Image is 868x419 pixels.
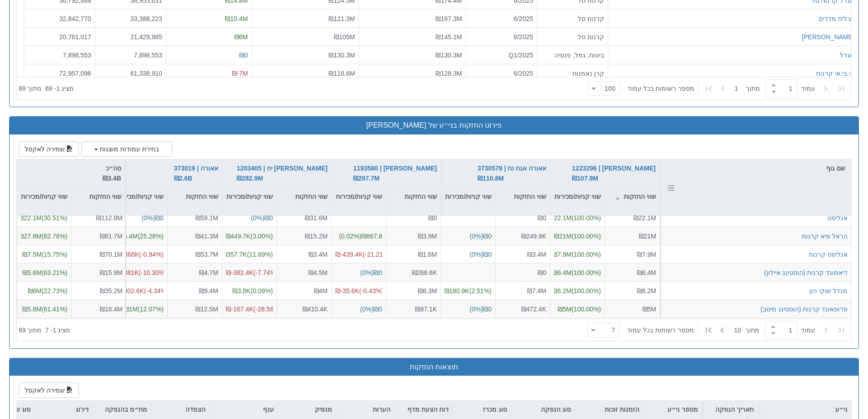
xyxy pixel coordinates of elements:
div: 6/2025 [470,69,533,78]
div: סוג הנפקה [511,401,575,418]
span: ( 100.00 %) [552,287,601,295]
button: [PERSON_NAME] [802,32,854,41]
button: אנליסט [827,213,847,222]
span: ‏מספר רשומות בכל עמוד [627,326,694,335]
div: 100 [605,84,619,93]
div: הצמדה [151,401,209,418]
span: ₪1M [124,305,138,313]
span: ( 0 %) [470,233,492,240]
div: קרנות סל [541,32,604,41]
div: 72,957,096 [28,69,91,78]
span: ₪167.3M [436,15,462,22]
span: ₪3.8K [232,287,251,295]
span: ( -10.30 %) [117,268,164,277]
span: ₪0 [483,233,492,240]
div: שווי החזקות [277,188,331,205]
span: ₪5M [558,305,571,313]
button: פרופאונד קרנות (הוסטינג מיטב) [760,305,847,314]
button: אאורה | 373019 ₪2.6B [174,163,218,184]
span: ( 2.51 %) [444,287,492,295]
span: ( 0 %) [251,214,273,222]
span: ‏עמוד [801,326,815,335]
div: הזמנות זוכות [575,401,643,418]
div: ‏מציג 1 - 69 ‏ מתוך 69 [19,78,74,98]
span: ( -21.21 %) [335,250,382,259]
div: סוג מכרז [453,401,511,418]
span: ₪130.3M [329,52,355,59]
span: ₪-368K [117,251,139,258]
span: ₪2.6B [174,175,193,182]
button: בחירת עמודות מוצגות [81,141,172,157]
span: ₪12.5M [195,305,218,313]
span: ₪7.9M [637,251,656,258]
span: ₪357.7K [222,251,247,258]
span: ₪145.1M [436,33,462,41]
span: ₪105M [334,33,355,41]
div: מספר ני״ע [643,401,702,418]
div: מנפיק [278,401,336,418]
span: ₪3.9M [418,233,437,240]
span: ₪0 [538,269,546,276]
div: דיאמונד קרנות (הוסטינג איילון) [764,268,847,277]
div: ‏ מתוך [585,78,849,98]
span: ( 0 %) [360,269,382,276]
span: ₪9.4M [199,287,218,295]
span: ₪81.7M [100,233,123,240]
span: ₪6M [234,33,248,41]
span: ₪7.9M [552,251,571,258]
span: ₪180.9K [444,287,469,295]
div: 6/2025 [470,32,533,41]
span: ‏עמוד [801,84,815,93]
span: ₪35.2M [100,287,123,295]
span: ₪449.7K [226,233,251,240]
div: ני״ע [760,401,851,418]
span: ₪4.5M [308,269,328,276]
button: הראל פיא קרנות [802,232,847,241]
div: שם גוף [661,160,851,177]
div: קרן נאמנות [541,69,604,78]
span: ₪41.3M [195,233,218,240]
span: ₪-439.4K [335,251,363,258]
span: ( -0.43 %) [335,286,382,295]
span: ₪8.3M [418,287,437,295]
span: ₪27.8M [19,233,41,240]
div: ענף [210,401,277,418]
div: 6/2025 [470,14,533,23]
div: ‏ מתוך [584,320,849,340]
span: ₪667.8 [361,233,382,240]
span: ( 100.00 %) [549,214,601,222]
span: ₪282.9M [236,175,263,182]
div: שווי החזקות [168,188,222,205]
div: 20,761,017 [28,32,91,41]
span: ₪0 [538,214,546,222]
span: ₪472.4K [521,305,546,313]
span: ₪118.6M [329,70,355,77]
div: אאורה אגח טז | 3730579 [478,163,546,184]
span: ₪6.4M [637,269,656,276]
span: ( 0 %) [470,305,492,313]
span: ₪0 [239,52,248,59]
div: ביטוח, גמל, פנסיה [541,51,604,60]
button: אנליסט קרנות [809,250,847,259]
span: ₪31.6M [305,214,328,222]
span: ₪6.4M [552,269,571,276]
div: 21,429,985 [99,32,162,41]
div: דירוג [35,401,92,418]
span: ₪15.9M [100,269,123,276]
button: תכלית מדדים [819,14,854,23]
div: קרנות סל [541,14,604,23]
span: 1 [734,84,746,93]
span: ₪110.8M [478,175,504,182]
span: ( 0 %) [470,251,492,258]
span: ( 0.09 %) [232,287,273,295]
span: ( 30.51 %) [19,214,67,222]
span: ₪107.9M [572,175,598,182]
span: ( 61.41 %) [22,305,67,313]
span: ( 15.75 %) [22,251,67,258]
span: ₪53.7M [195,251,218,258]
span: ₪-35.6K [335,287,359,295]
span: ( 22.73 %) [28,287,67,295]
